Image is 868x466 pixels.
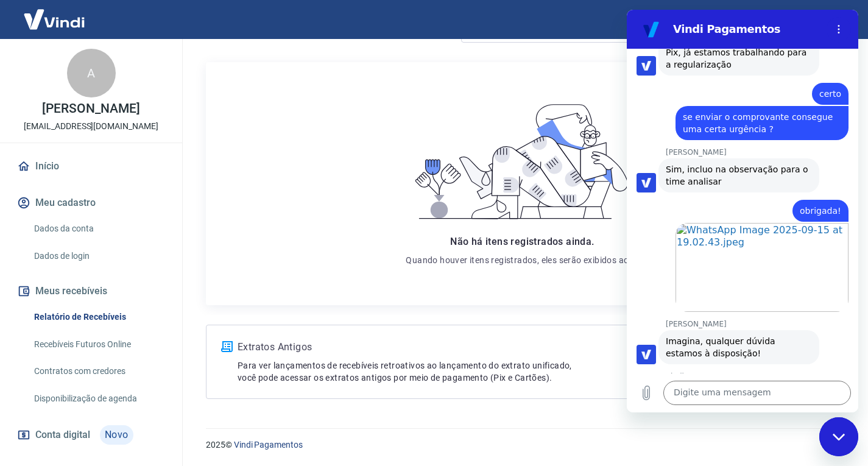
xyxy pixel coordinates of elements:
[15,153,168,180] a: Início
[238,359,705,384] p: Para ver lançamentos de recebíveis retroativos ao lançamento do extrato unificado, você pode aces...
[450,236,594,247] span: Não há itens registrados ainda.
[234,440,303,450] a: Vindi Pagamentos
[29,216,168,241] a: Dados da conta
[206,439,839,451] p: 2025 ©
[406,254,638,266] p: Quando houver itens registrados, eles serão exibidos aqui.
[810,9,853,31] button: Sair
[67,49,116,97] div: A
[238,340,705,355] p: Extratos Antigos
[15,189,168,216] button: Meu cadastro
[29,305,168,330] a: Relatório de Recebíveis
[15,1,94,38] img: Vindi
[15,278,168,305] button: Meus recebíveis
[35,426,90,443] span: Conta digital
[15,420,168,450] a: Conta digitalNovo
[29,332,168,357] a: Recebíveis Futuros Online
[100,425,133,445] span: Novo
[42,102,139,115] p: [PERSON_NAME]
[29,386,168,411] a: Disponibilização de agenda
[24,120,158,133] p: [EMAIL_ADDRESS][DOMAIN_NAME]
[29,359,168,384] a: Contratos com credores
[627,10,858,412] iframe: Janela de mensagens
[29,244,168,269] a: Dados de login
[819,417,858,456] iframe: Botão para abrir a janela de mensagens, conversa em andamento
[221,341,233,352] img: ícone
